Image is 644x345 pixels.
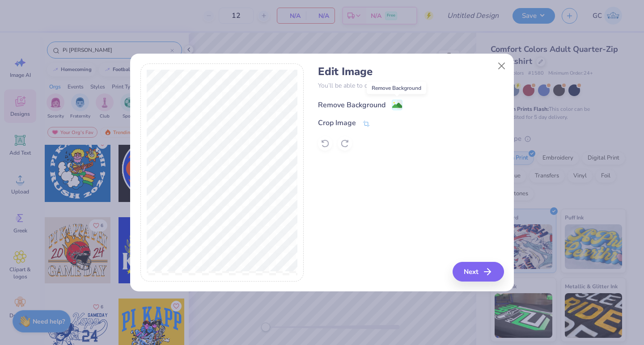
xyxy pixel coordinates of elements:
[318,118,356,128] div: Crop Image
[453,262,504,282] button: Next
[493,57,510,74] button: Close
[318,65,504,78] h4: Edit Image
[318,100,386,110] div: Remove Background
[367,82,426,94] div: Remove Background
[318,81,504,90] p: You’ll be able to do all of this later too.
